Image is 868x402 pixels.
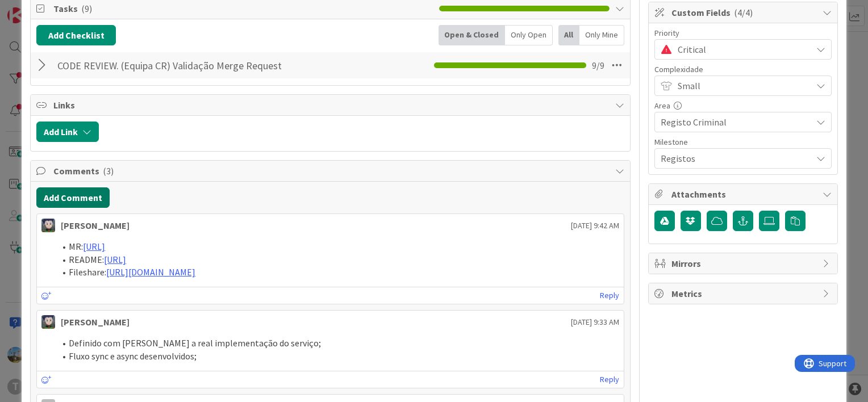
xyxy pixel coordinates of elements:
[600,288,619,303] a: Reply
[36,25,116,45] button: Add Checklist
[505,25,553,45] div: Only Open
[678,78,806,94] span: Small
[571,220,619,232] span: [DATE] 9:42 AM
[53,55,309,76] input: Add Checklist...
[661,114,806,130] span: Registo Criminal
[654,138,832,146] div: Milestone
[55,240,619,253] li: MR:
[61,315,130,329] div: [PERSON_NAME]
[671,287,817,300] span: Metrics
[671,187,817,201] span: Attachments
[654,102,832,110] div: Area
[24,2,52,15] span: Support
[61,219,130,232] div: [PERSON_NAME]
[654,65,832,73] div: Complexidade
[36,187,110,208] button: Add Comment
[592,58,604,72] span: 9 / 9
[103,165,114,177] span: ( 3 )
[41,315,55,329] img: LS
[558,25,579,45] div: All
[53,2,433,15] span: Tasks
[571,316,619,328] span: [DATE] 9:33 AM
[55,253,619,266] li: README:
[579,25,624,45] div: Only Mine
[81,3,92,14] span: ( 9 )
[36,122,99,142] button: Add Link
[53,98,610,112] span: Links
[106,266,195,278] a: [URL][DOMAIN_NAME]
[41,219,55,232] img: LS
[661,150,806,166] span: Registos
[678,41,806,57] span: Critical
[654,29,832,37] div: Priority
[671,6,817,19] span: Custom Fields
[600,372,619,387] a: Reply
[671,257,817,270] span: Mirrors
[55,350,619,363] li: Fluxo sync e async desenvolvidos;
[55,337,619,350] li: Definido com [PERSON_NAME] a real implementação do serviço;
[53,164,610,178] span: Comments
[104,254,126,265] a: [URL]
[734,7,753,18] span: ( 4/4 )
[83,241,105,252] a: [URL]
[439,25,505,45] div: Open & Closed
[55,266,619,279] li: Fileshare:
